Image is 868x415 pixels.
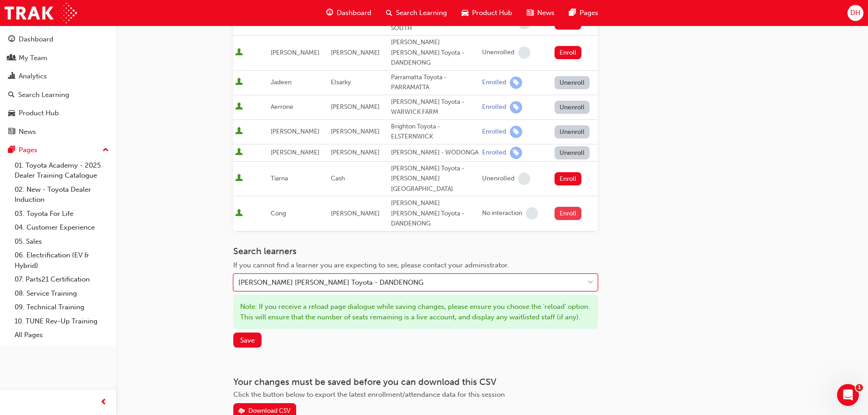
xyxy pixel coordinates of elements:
div: [PERSON_NAME] [PERSON_NAME] Toyota - DANDENONG [238,277,423,288]
span: User is active [235,102,243,112]
span: Jadeen [271,78,292,86]
button: Enroll [555,207,582,220]
button: Save [233,333,262,348]
span: [PERSON_NAME] [271,149,319,156]
span: Product Hub [472,8,512,18]
span: User is active [235,174,243,183]
div: Dashboard [19,34,53,45]
button: DashboardMy TeamAnalyticsSearch LearningProduct HubNews [4,29,113,142]
div: No interaction [482,209,522,218]
a: News [4,123,113,140]
div: Enrolled [482,78,506,87]
a: 08. Service Training [11,287,113,301]
span: Click the button below to export the latest enrollment/attendance data for this session [233,390,505,399]
span: learningRecordVerb_ENROLL-icon [510,147,522,159]
div: Parramatta Toyota - PARRAMATTA [391,72,478,93]
div: News [19,127,36,137]
span: learningRecordVerb_ENROLL-icon [510,101,522,113]
button: DH [847,5,863,21]
span: [PERSON_NAME] [271,128,319,135]
span: car-icon [462,7,468,19]
span: Save [240,336,255,344]
a: 01. Toyota Academy - 2025 Dealer Training Catalogue [11,159,113,183]
a: 09. Technical Training [11,300,113,314]
div: [PERSON_NAME] [PERSON_NAME] Toyota - DANDENONG [391,198,478,229]
span: If you cannot find a learner you are expecting to see, please contact your administrator. [233,261,509,269]
a: search-iconSearch Learning [379,4,454,22]
span: pages-icon [569,7,576,19]
button: Unenroll [555,76,590,89]
span: pages-icon [8,146,15,154]
span: search-icon [386,7,392,19]
span: [PERSON_NAME] [331,103,380,111]
span: guage-icon [8,36,15,44]
a: 03. Toyota For Life [11,207,113,221]
button: Enroll [555,46,582,59]
div: Note: If you receive a reload page dialogue while saving changes, please ensure you choose the 'r... [233,295,598,329]
a: 05. Sales [11,235,113,249]
div: Search Learning [18,90,69,100]
a: All Pages [11,328,113,342]
span: Search Learning [396,8,447,18]
span: news-icon [8,128,15,136]
button: Unenroll [555,125,590,138]
span: 1 [856,384,863,391]
span: [PERSON_NAME] [331,128,380,135]
a: 02. New - Toyota Dealer Induction [11,183,113,207]
span: learningRecordVerb_NONE-icon [518,46,530,59]
span: [PERSON_NAME] [331,49,380,56]
button: Unenroll [555,146,590,159]
span: learningRecordVerb_NONE-icon [526,207,538,220]
img: Trak [5,3,77,23]
div: [PERSON_NAME] Toyota - WARWICK FARM [391,97,478,118]
span: User is active [235,148,243,157]
span: car-icon [8,109,15,118]
div: [PERSON_NAME] - WODONGA [391,148,478,158]
a: news-iconNews [519,4,562,22]
div: Enrolled [482,103,506,112]
div: Enrolled [482,149,506,157]
a: 04. Customer Experience [11,220,113,235]
span: [PERSON_NAME] [271,49,319,56]
span: learningRecordVerb_ENROLL-icon [510,77,522,89]
span: Pages [580,8,598,18]
a: Analytics [4,68,113,85]
span: Elsarky [331,78,351,86]
div: My Team [19,53,47,63]
span: Aerrone [271,103,293,111]
span: learningRecordVerb_ENROLL-icon [510,126,522,138]
a: My Team [4,50,113,67]
div: Pages [19,145,37,155]
span: [PERSON_NAME] [331,149,380,156]
span: DH [850,8,860,18]
div: [PERSON_NAME] Toyota - [PERSON_NAME][GEOGRAPHIC_DATA] [391,164,478,195]
div: Enrolled [482,128,506,136]
span: User is active [235,48,243,57]
span: Cash [331,174,345,182]
span: User is active [235,78,243,87]
span: people-icon [8,54,15,62]
span: Dashboard [337,8,371,18]
span: search-icon [8,91,15,99]
a: 06. Electrification (EV & Hybrid) [11,248,113,272]
a: pages-iconPages [562,4,606,22]
div: Download CSV [248,407,291,415]
span: News [537,8,555,18]
button: Unenroll [555,101,590,114]
span: news-icon [527,7,534,19]
a: 07. Parts21 Certification [11,272,113,287]
div: Brighton Toyota - ELSTERNWICK [391,122,478,142]
button: Pages [4,142,113,159]
span: up-icon [103,144,109,156]
button: Enroll [555,172,582,185]
span: User is active [235,209,243,218]
span: Cong [271,210,286,217]
span: prev-icon [100,397,107,408]
span: chart-icon [8,72,15,81]
span: User is active [235,127,243,136]
span: learningRecordVerb_NONE-icon [518,173,530,185]
a: 10. TUNE Rev-Up Training [11,314,113,328]
div: Analytics [19,71,47,82]
a: Product Hub [4,105,113,122]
